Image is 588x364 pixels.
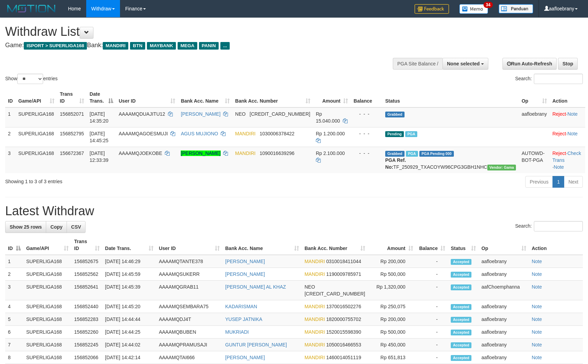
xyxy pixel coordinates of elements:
[181,131,218,136] a: AGUS MUJIONO
[550,147,585,173] td: · ·
[326,271,361,277] span: Copy 1190009785971 to clipboard
[156,255,222,268] td: AAAAMQTANTE378
[382,147,519,173] td: TF_250929_TXACOYW96CPG3GBH1NHC
[23,255,71,268] td: SUPERLIGA168
[156,339,222,351] td: AAAAMQPRAMUSAJI
[554,164,564,170] a: Note
[552,131,566,136] a: Reject
[225,329,249,335] a: MUKRIADI
[71,224,81,230] span: CSV
[225,316,262,322] a: YUSEP JATNIKA
[71,235,102,255] th: Trans ID: activate to sort column ascending
[102,281,156,300] td: [DATE] 14:45:39
[567,131,578,136] a: Note
[552,150,566,156] a: Reject
[532,304,542,309] a: Note
[16,107,57,127] td: SUPERLIGA168
[71,281,102,300] td: 156852641
[316,150,345,156] span: Rp 2.100.000
[50,224,62,230] span: Copy
[534,221,583,231] input: Search:
[385,157,406,170] b: PGA Ref. No:
[5,268,23,281] td: 2
[305,355,325,360] span: MANDIRI
[16,147,57,173] td: SUPERLIGA168
[305,316,325,322] span: MANDIRI
[5,326,23,339] td: 6
[305,271,325,277] span: MANDIRI
[17,74,43,84] select: Showentries
[87,88,116,107] th: Date Trans.: activate to sort column descending
[532,355,542,360] a: Note
[567,111,578,117] a: Note
[57,88,87,107] th: Trans ID: activate to sort column ascending
[479,281,529,300] td: aafChoemphanna
[60,131,84,136] span: 156852795
[225,342,287,347] a: GUNTUR [PERSON_NAME]
[451,259,471,265] span: Accepted
[156,300,222,313] td: AAAAMQSEMBARA75
[368,313,416,326] td: Rp 200,000
[459,4,488,14] img: Button%20Memo.svg
[326,355,361,360] span: Copy 1460014051119 to clipboard
[5,42,385,49] h4: Game: Bank:
[5,25,385,39] h1: Withdraw List
[550,88,585,107] th: Action
[415,4,449,14] img: Feedback.jpg
[519,147,549,173] td: AUTOWD-BOT-PGA
[479,339,529,351] td: aafloebrany
[23,351,71,364] td: SUPERLIGA168
[199,42,219,50] span: PANIN
[225,355,265,360] a: [PERSON_NAME]
[71,351,102,364] td: 156852066
[260,150,295,156] span: Copy 1090016639296 to clipboard
[368,351,416,364] td: Rp 651,813
[326,342,361,347] span: Copy 1050016466553 to clipboard
[119,131,168,136] span: AAAAMQAGOESMUJI
[260,131,295,136] span: Copy 1030006378422 to clipboard
[102,339,156,351] td: [DATE] 14:44:02
[499,4,533,13] img: panduan.png
[416,351,448,364] td: -
[305,304,325,309] span: MANDIRI
[5,88,16,107] th: ID
[451,330,471,335] span: Accepted
[5,281,23,300] td: 3
[225,271,265,277] a: [PERSON_NAME]
[532,259,542,264] a: Note
[156,351,222,364] td: AAAAMQTAI666
[385,112,405,117] span: Grabbed
[178,88,232,107] th: Bank Acc. Name: activate to sort column ascending
[525,176,553,188] a: Previous
[156,268,222,281] td: AAAAMQSUKERR
[326,316,361,322] span: Copy 1820000755702 to clipboard
[368,326,416,339] td: Rp 500,000
[232,88,313,107] th: Bank Acc. Number: activate to sort column ascending
[451,355,471,361] span: Accepted
[305,291,365,297] span: Copy 5859458229319158 to clipboard
[5,351,23,364] td: 8
[225,259,265,264] a: [PERSON_NAME]
[552,111,566,117] a: Reject
[313,88,351,107] th: Amount: activate to sort column ascending
[532,329,542,335] a: Note
[550,107,585,127] td: ·
[305,259,325,264] span: MANDIRI
[90,111,109,124] span: [DATE] 14:35:20
[368,268,416,281] td: Rp 500,000
[10,224,42,230] span: Show 25 rows
[416,235,448,255] th: Balance: activate to sort column ascending
[479,300,529,313] td: aafloebrany
[5,339,23,351] td: 7
[451,342,471,348] span: Accepted
[405,131,417,137] span: Marked by aafsoycanthlai
[353,111,380,117] div: - - -
[102,300,156,313] td: [DATE] 14:45:20
[156,235,222,255] th: User ID: activate to sort column ascending
[326,329,361,335] span: Copy 1520015598390 to clipboard
[60,150,84,156] span: 156672367
[5,300,23,313] td: 4
[71,268,102,281] td: 156852562
[119,150,162,156] span: AAAAMQJOEKOBE
[451,284,471,290] span: Accepted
